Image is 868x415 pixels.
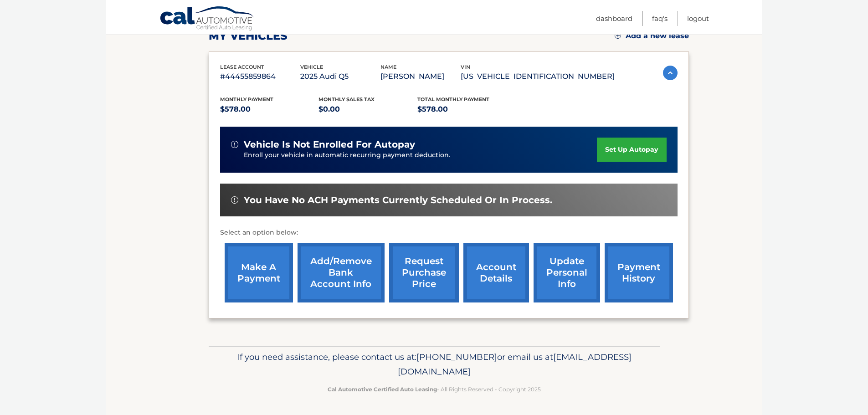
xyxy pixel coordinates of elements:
p: [PERSON_NAME] [380,70,461,83]
a: Add/Remove bank account info [298,243,385,302]
span: Total Monthly Payment [417,96,489,102]
span: vehicle is not enrolled for autopay [244,139,415,150]
span: [EMAIL_ADDRESS][DOMAIN_NAME] [398,352,632,377]
span: [PHONE_NUMBER] [416,352,497,362]
a: update personal info [534,243,600,302]
p: $0.00 [318,103,417,116]
p: [US_VEHICLE_IDENTIFICATION_NUMBER] [461,70,615,83]
span: name [380,64,396,70]
a: Cal Automotive [159,6,255,32]
a: Logout [687,11,709,26]
span: lease account [220,64,264,70]
a: payment history [605,243,673,302]
p: Select an option below: [220,227,678,238]
span: vin [461,64,470,70]
a: request purchase price [389,243,459,302]
span: You have no ACH payments currently scheduled or in process. [244,195,552,206]
span: Monthly Payment [220,96,273,102]
p: Enroll your vehicle in automatic recurring payment deduction. [244,150,597,160]
a: FAQ's [652,11,668,26]
a: make a payment [225,243,293,302]
h2: my vehicles [209,29,288,43]
a: Dashboard [596,11,632,26]
p: #44455859864 [220,70,300,83]
a: account details [463,243,529,302]
img: accordion-active.svg [663,66,678,80]
img: add.svg [615,32,621,39]
img: alert-white.svg [231,196,238,204]
span: Monthly sales Tax [318,96,375,102]
p: If you need assistance, please contact us at: or email us at [215,350,654,379]
p: $578.00 [417,103,516,116]
strong: Cal Automotive Certified Auto Leasing [328,386,437,393]
p: 2025 Audi Q5 [300,70,380,83]
span: vehicle [300,64,323,70]
img: alert-white.svg [231,141,238,148]
p: $578.00 [220,103,319,116]
a: set up autopay [597,138,666,162]
p: - All Rights Reserved - Copyright 2025 [215,384,654,394]
a: Add a new lease [615,31,689,41]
